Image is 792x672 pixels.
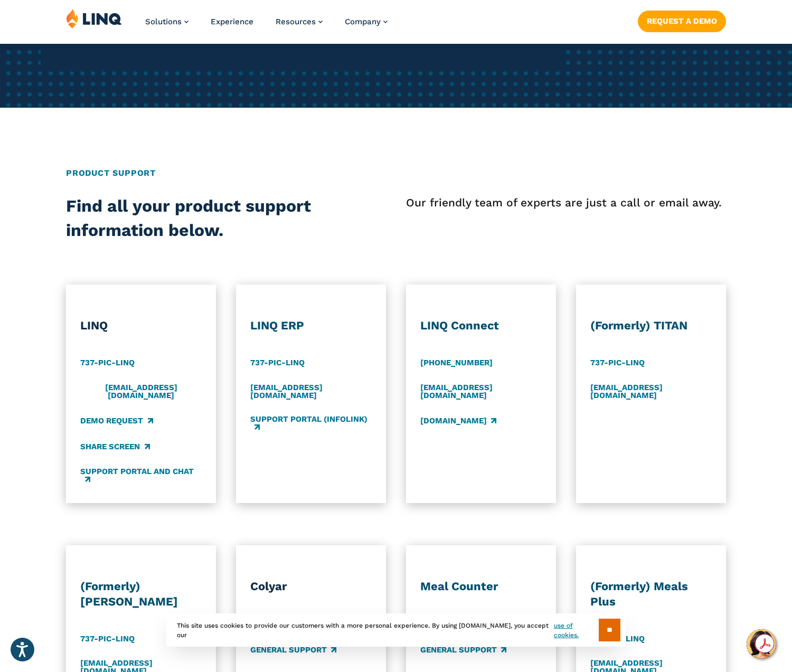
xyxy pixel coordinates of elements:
span: Solutions [145,17,182,26]
h3: LINQ [80,318,202,333]
a: 737-PIC-LINQ [590,357,645,369]
a: [EMAIL_ADDRESS][DOMAIN_NAME] [420,383,542,400]
span: Company [345,17,381,26]
h3: Colyar [250,579,372,594]
span: Resources [276,17,316,26]
h3: (Formerly) [PERSON_NAME] [80,579,202,609]
a: use of cookies. [554,621,599,640]
a: [EMAIL_ADDRESS][DOMAIN_NAME] [590,383,712,400]
h3: LINQ ERP [250,318,372,333]
h3: LINQ Connect [420,318,542,333]
h3: Meal Counter [420,579,542,594]
a: Experience [211,17,253,26]
a: Request a Demo [638,11,726,32]
img: LINQ | K‑12 Software [66,8,122,29]
h3: (Formerly) TITAN [590,318,712,333]
a: [DOMAIN_NAME] [420,415,496,427]
a: Demo Request [80,415,153,427]
a: Solutions [145,17,188,26]
a: Resources [276,17,323,26]
a: Support Portal (Infolink) [250,415,372,432]
a: 737-PIC-LINQ [80,357,135,369]
p: Our friendly team of experts are just a call or email away. [406,194,726,211]
a: 737-PIC-LINQ [250,357,305,369]
a: Company [345,17,388,26]
a: [PHONE_NUMBER] [420,357,493,369]
h2: Product Support [66,167,726,179]
a: Support Portal and Chat [80,467,202,484]
div: This site uses cookies to provide our customers with a more personal experience. By using [DOMAIN... [166,613,626,647]
a: [EMAIL_ADDRESS][DOMAIN_NAME] [80,383,202,400]
button: Hello, have a question? Let’s chat. [747,629,776,659]
nav: Primary Navigation [145,8,388,43]
a: [EMAIL_ADDRESS][DOMAIN_NAME] [250,383,372,400]
h3: (Formerly) Meals Plus [590,579,712,609]
nav: Button Navigation [638,8,726,32]
h2: Find all your product support information below. [66,194,329,242]
a: Share Screen [80,441,149,452]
